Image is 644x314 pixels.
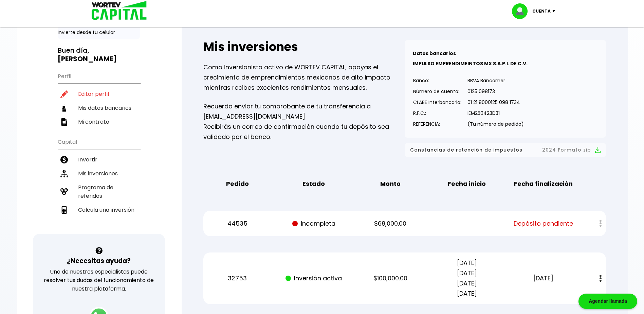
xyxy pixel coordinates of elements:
b: Fecha inicio [448,179,486,189]
a: [EMAIL_ADDRESS][DOMAIN_NAME] [203,112,305,121]
h3: ¿Necesitas ayuda? [67,256,131,266]
img: recomiendanos-icon.9b8e9327.svg [60,188,68,195]
ul: Perfil [58,69,140,129]
p: $68,000.00 [358,219,423,229]
p: (Tu número de pedido) [467,119,524,129]
p: Inversión activa [282,273,346,283]
img: icon-down [551,10,560,12]
span: Depósito pendiente [514,219,573,229]
p: BBVA Bancomer [467,75,524,86]
p: Incompleta [282,219,346,229]
p: 01 21 8000125 098 1734 [467,97,524,107]
p: 0125 098173 [467,86,524,97]
img: editar-icon.952d3147.svg [60,90,68,98]
p: IEM250423D31 [467,108,524,118]
b: [PERSON_NAME] [58,54,117,64]
p: [DATE] [DATE] [DATE] [DATE] [435,258,499,299]
b: Fecha finalización [514,179,573,189]
a: Mi contrato [58,115,140,129]
a: Calcula una inversión [58,203,140,217]
span: Constancias de retención de impuestos [410,146,522,154]
ul: Capital [58,134,140,234]
a: Invertir [58,153,140,167]
p: Como inversionista activo de WORTEV CAPITAL, apoyas el crecimiento de emprendimientos mexicanos d... [203,62,405,93]
img: datos-icon.10cf9172.svg [60,104,68,112]
a: Programa de referidos [58,180,140,203]
b: Monto [380,179,401,189]
p: CLABE Interbancaria: [413,97,461,107]
p: Banco: [413,75,461,86]
p: Recuerda enviar tu comprobante de tu transferencia a Recibirás un correo de confirmación cuando t... [203,101,405,142]
p: REFERENCIA: [413,119,461,129]
img: profile-image [512,3,532,19]
b: Estado [302,179,325,189]
a: Mis inversiones [58,167,140,180]
p: 32753 [205,273,270,283]
div: Agendar llamada [578,294,637,309]
a: Mis datos bancarios [58,101,140,115]
h3: Buen día, [58,46,140,63]
img: calculadora-icon.17d418c4.svg [60,206,68,214]
button: Constancias de retención de impuestos2024 Formato zip [410,146,601,154]
p: 44535 [205,219,270,229]
p: R.F.C.: [413,108,461,118]
p: $100,000.00 [358,273,423,283]
b: IMPULSO EMPRENDIMEINTOS MX S.A.P.I. DE C.V. [413,60,528,67]
p: Cuenta [532,6,551,16]
img: inversiones-icon.6695dc30.svg [60,170,68,177]
p: [DATE] [511,273,576,283]
p: Número de cuenta: [413,86,461,97]
b: Datos bancarios [413,50,456,57]
img: contrato-icon.f2db500c.svg [60,118,68,126]
b: Pedido [226,179,249,189]
h2: Mis inversiones [203,40,405,54]
img: invertir-icon.b3b967d7.svg [60,156,68,163]
a: Editar perfil [58,87,140,101]
p: Uno de nuestros especialistas puede resolver tus dudas del funcionamiento de nuestra plataforma. [42,267,156,293]
p: Invierte desde tu celular [58,29,140,36]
